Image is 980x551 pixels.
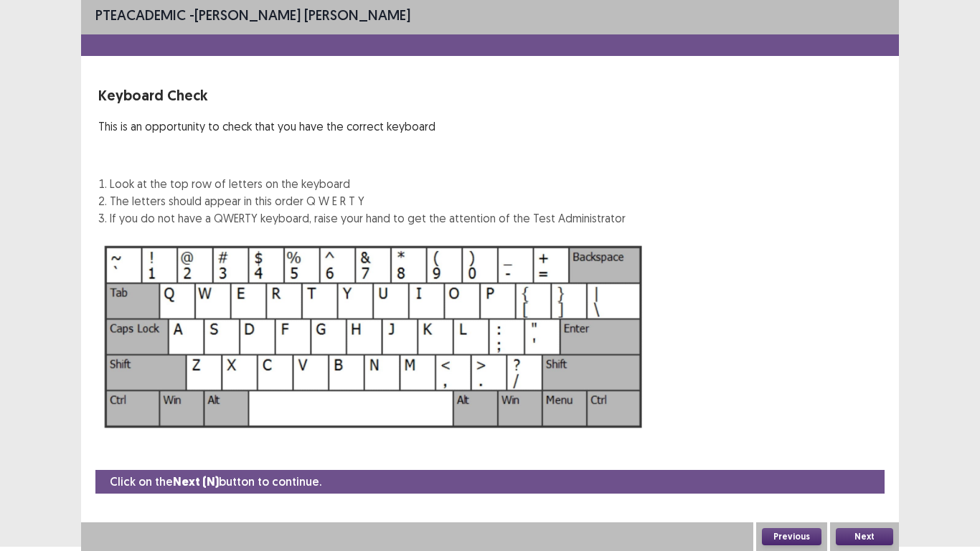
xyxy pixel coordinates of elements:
[110,209,626,227] li: If you do not have a QWERTY keyboard, raise your hand to get the attention of the Test Administrator
[836,528,893,545] button: Next
[110,473,321,491] p: Click on the button to continue.
[110,175,626,192] li: Look at the top row of letters on the keyboard
[98,85,626,106] p: Keyboard Check
[762,528,821,545] button: Previous
[95,4,410,26] p: - [PERSON_NAME] [PERSON_NAME]
[98,118,626,135] p: This is an opportunity to check that you have the correct keyboard
[95,6,186,24] span: PTE academic
[110,192,626,209] li: The letters should appear in this order Q W E R T Y
[98,238,649,435] img: Keyboard Image
[173,474,219,489] strong: Next (N)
